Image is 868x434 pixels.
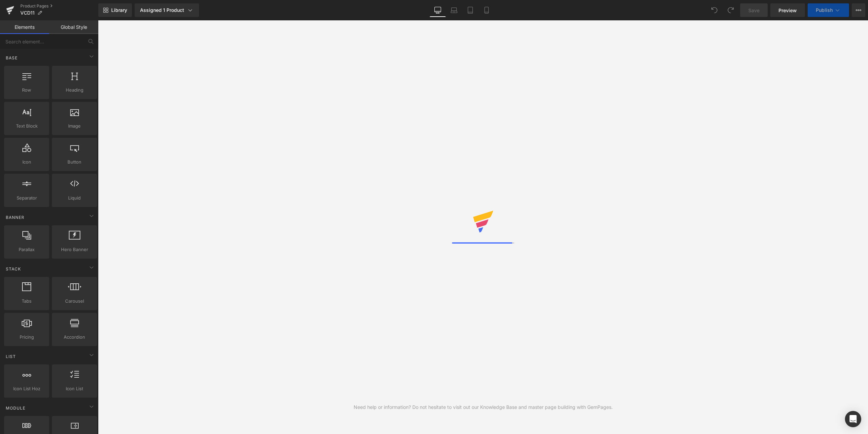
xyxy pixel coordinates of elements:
[49,20,98,34] a: Global Style
[770,3,805,17] a: Preview
[54,298,95,305] span: Carousel
[748,7,759,14] span: Save
[5,405,26,411] span: Module
[778,7,797,14] span: Preview
[6,122,47,130] span: Text Block
[6,334,47,341] span: Pricing
[724,3,737,17] button: Redo
[54,158,95,166] span: Button
[54,122,95,130] span: Image
[54,246,95,253] span: Hero Banner
[816,7,833,13] span: Publish
[5,214,25,221] span: Banner
[6,246,47,253] span: Parallax
[6,385,47,392] span: Icon List Hoz
[5,353,17,360] span: List
[6,87,47,94] span: Row
[478,3,495,17] a: Mobile
[20,3,98,9] a: Product Pages
[354,403,613,411] div: Need help or information? Do not hesitate to visit out our Knowledge Base and master page buildin...
[98,3,132,17] a: New Library
[6,194,47,202] span: Separator
[54,334,95,341] span: Accordion
[5,55,18,61] span: Base
[808,3,849,17] button: Publish
[6,158,47,166] span: Icon
[5,266,22,272] span: Stack
[446,3,462,17] a: Laptop
[54,194,95,202] span: Liquid
[111,7,127,13] span: Library
[462,3,478,17] a: Tablet
[54,87,95,94] span: Heading
[20,10,35,16] span: VCD11
[140,7,194,14] div: Assigned 1 Product
[845,411,861,427] div: Open Intercom Messenger
[708,3,721,17] button: Undo
[852,3,865,17] button: More
[54,385,95,392] span: Icon List
[6,298,47,305] span: Tabs
[430,3,446,17] a: Desktop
